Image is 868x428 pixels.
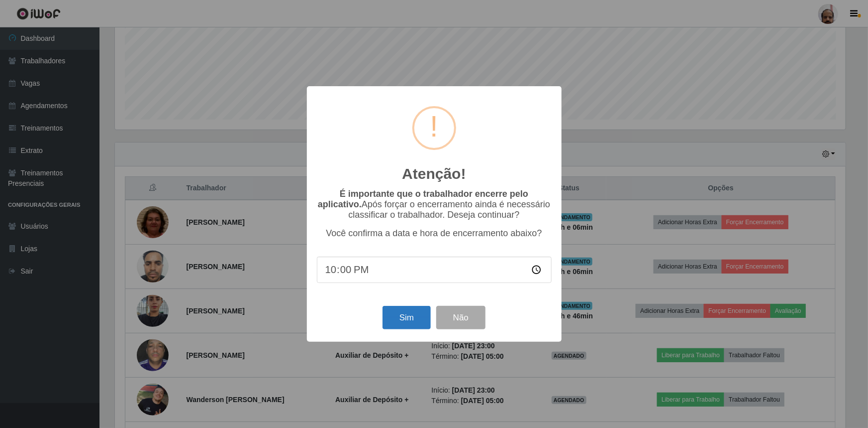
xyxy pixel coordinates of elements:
p: Você confirma a data e hora de encerramento abaixo? [317,228,552,239]
button: Não [436,306,485,329]
p: Após forçar o encerramento ainda é necessário classificar o trabalhador. Deseja continuar? [317,189,552,220]
button: Sim [383,306,431,329]
b: É importante que o trabalhador encerre pelo aplicativo. [318,189,528,209]
h2: Atenção! [402,165,466,183]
